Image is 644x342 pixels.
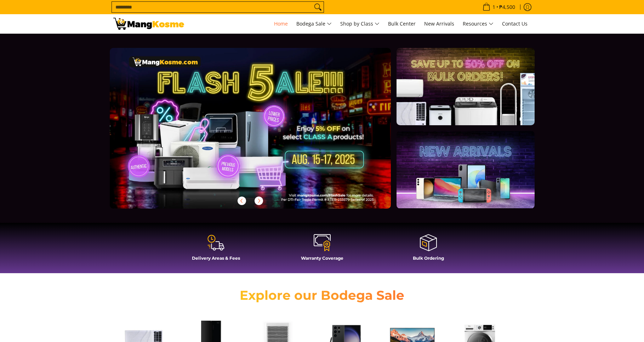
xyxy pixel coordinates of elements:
[166,233,266,266] a: Delivery Areas & Fees
[312,2,324,12] button: Search
[421,14,458,33] a: New Arrivals
[337,14,383,33] a: Shop by Class
[340,20,380,28] span: Shop by Class
[379,233,478,266] a: Bulk Ordering
[480,3,517,11] span: •
[110,48,414,220] a: More
[424,20,454,27] span: New Arrivals
[273,255,372,261] h4: Warranty Coverage
[191,14,531,33] nav: Main Menu
[379,255,478,261] h4: Bulk Ordering
[220,287,425,303] h2: Explore our Bodega Sale
[388,20,416,27] span: Bulk Center
[498,5,516,10] span: ₱4,500
[491,5,496,10] span: 1
[293,14,335,33] a: Bodega Sale
[166,255,266,261] h4: Delivery Areas & Fees
[498,14,531,33] a: Contact Us
[384,14,419,33] a: Bulk Center
[274,20,288,27] span: Home
[234,193,250,209] button: Previous
[273,233,372,266] a: Warranty Coverage
[463,20,494,28] span: Resources
[502,20,528,27] span: Contact Us
[270,14,291,33] a: Home
[113,18,184,30] img: Mang Kosme: Your Home Appliances Warehouse Sale Partner!
[296,20,332,28] span: Bodega Sale
[459,14,497,33] a: Resources
[251,193,267,209] button: Next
